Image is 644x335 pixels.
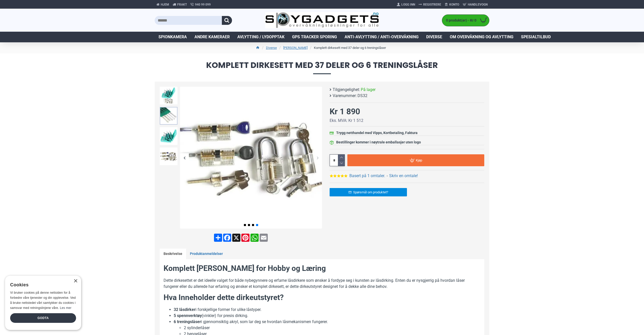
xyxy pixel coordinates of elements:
[349,173,385,179] a: Basert på 1 omtaler.
[449,2,459,7] span: Konto
[266,45,277,50] a: Diverse
[232,234,241,242] a: X
[517,32,554,42] a: Spesialtilbud
[442,15,489,26] a: 0 produkt(er) - Kr 0
[60,306,71,310] a: Les mer, opens a new window
[341,32,422,42] a: Anti-avlytting / Anti-overvåkning
[250,234,259,242] a: WhatsApp
[252,224,254,226] span: Go to slide 3
[361,87,375,93] span: På lager
[468,2,488,7] span: Handlevogn
[256,224,258,226] span: Go to slide 4
[174,313,202,318] strong: 5 spennverktøy
[288,32,341,42] a: GPS Tracker Sporing
[194,34,230,40] span: Andre kameraer
[423,2,441,7] span: Registrere
[195,2,211,7] span: 940 99 099
[259,234,268,242] a: Email
[213,234,223,242] a: Share
[244,224,246,226] span: Go to slide 1
[180,153,189,162] div: Previous slide
[357,93,367,99] span: DS32
[237,34,284,40] span: Avlytting / Lydopptak
[330,188,407,196] a: Spørsmål om produktet?
[426,34,442,40] span: Diverse
[223,234,232,242] a: Facebook
[160,127,177,145] img: Komplett dirkesett med 37 deler og 6 treningslåser - SpyGadgets.no
[345,34,419,40] span: Anti-avlytting / Anti-overvåkning
[74,279,77,283] div: Close
[442,18,478,23] span: 0 produkt(er) - Kr 0
[313,153,322,162] div: Next slide
[155,32,191,42] a: Spionkamera
[241,234,250,242] a: Pinterest
[333,93,357,99] b: Varenummer:
[160,107,177,125] img: Komplett dirkesett med 37 deler og 6 treningslåser - SpyGadgets.no
[292,34,337,40] span: GPS Tracker Sporing
[174,319,480,325] li: i gjennomsiktig akryl, som lar deg se hvordan låsmekanismen fungerer.
[333,87,360,93] b: Tilgjengelighet:
[160,147,177,165] img: Komplett dirkesett med 37 deler og 6 treningslåser - SpyGadgets.no
[177,2,187,7] span: Frakt
[161,2,169,7] span: Hjem
[416,159,422,162] span: Kjøp
[164,263,480,274] h2: Komplett [PERSON_NAME] for Hobby og Læring
[164,292,480,303] h2: Hva Inneholder dette dirkeutstyret?
[10,313,76,323] div: Godta
[330,105,360,118] div: Kr 1 890
[174,313,480,319] li: (vinkler) for presis dirking.
[265,12,379,29] img: SpyGadgets.no
[10,291,76,309] span: Vi bruker cookies på denne nettsiden for å forbedre våre tjenester og din opplevelse. Ved å bruke...
[422,32,446,42] a: Diverse
[191,32,234,42] a: Andre kameraer
[336,130,418,136] div: Trygg netthandel med Vipps, Kortbetaling, Faktura
[180,87,322,229] img: Komplett dirkesett med 37 deler og 6 treningslåser - SpyGadgets.no
[387,173,388,178] b: -
[186,249,227,259] a: Produktanmeldelser
[248,224,250,226] span: Go to slide 2
[174,319,201,324] strong: 6 treningslåser
[10,280,73,290] div: Cookies
[446,32,517,42] a: Om overvåkning og avlytting
[283,45,308,50] a: [PERSON_NAME]
[521,34,551,40] span: Spesialtilbud
[461,1,489,9] a: Handlevogn
[184,325,480,331] li: 2 sylinderlåser
[336,140,421,145] div: Bestillinger kommer i nøytrale emballasjer uten logo
[174,307,480,313] li: i forskjellige former for ulike låstyper.
[450,34,513,40] span: Om overvåkning og avlytting
[401,2,415,7] span: Logg Inn
[174,307,195,312] strong: 32 låsdirker
[160,87,177,104] img: Komplett dirkesett med 37 deler og 6 treningslåser - SpyGadgets.no
[417,1,443,9] a: Registrere
[160,249,186,259] a: Beskrivelse
[164,277,480,290] p: Dette dirkesettet er det ideelle valget for både nybegynnere og erfarne låsdirkere som ønsker å f...
[158,34,187,40] span: Spionkamera
[443,1,461,9] a: Konto
[395,1,417,9] a: Logg Inn
[389,173,418,179] a: Skriv en omtale!
[234,32,288,42] a: Avlytting / Lydopptak
[155,61,489,74] span: Komplett dirkesett med 37 deler og 6 treningslåser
